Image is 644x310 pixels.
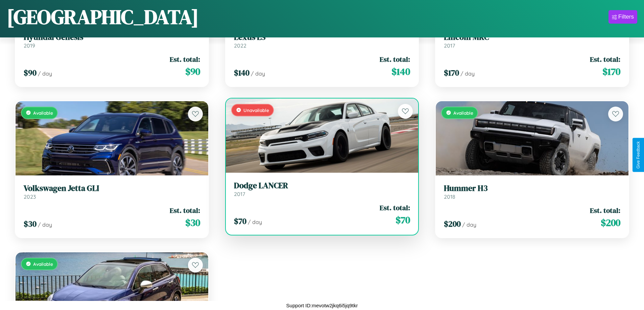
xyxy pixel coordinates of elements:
[444,67,459,78] span: $ 170
[444,42,455,49] span: 2017
[234,216,246,227] span: $ 70
[460,70,475,77] span: / day
[601,216,620,229] span: $ 200
[609,10,637,24] button: Filters
[234,191,245,197] span: 2017
[24,193,36,200] span: 2023
[38,70,52,77] span: / day
[24,67,37,78] span: $ 90
[243,107,269,113] span: Unavailable
[444,32,620,49] a: Lincoln MKC2017
[33,261,53,267] span: Available
[24,218,37,229] span: $ 30
[391,65,410,78] span: $ 140
[251,70,265,77] span: / day
[380,54,410,64] span: Est. total:
[590,205,620,215] span: Est. total:
[286,301,358,310] p: Support ID: mevotw2jkq6i5jq9tkr
[453,110,473,116] span: Available
[234,181,410,197] a: Dodge LANCER2017
[170,205,200,215] span: Est. total:
[24,32,200,49] a: Hyundai Genesis2019
[444,193,455,200] span: 2018
[444,184,620,200] a: Hummer H32018
[185,65,200,78] span: $ 90
[444,32,620,42] h3: Lincoln MKC
[185,216,200,229] span: $ 30
[234,181,410,191] h3: Dodge LANCER
[444,184,620,193] h3: Hummer H3
[462,221,476,228] span: / day
[24,32,200,42] h3: Hyundai Genesis
[33,110,53,116] span: Available
[380,203,410,213] span: Est. total:
[234,42,246,49] span: 2022
[602,65,620,78] span: $ 170
[444,218,461,229] span: $ 200
[38,221,52,228] span: / day
[618,13,634,20] div: Filters
[7,3,199,31] h1: [GEOGRAPHIC_DATA]
[24,42,35,49] span: 2019
[396,213,410,227] span: $ 70
[24,184,200,193] h3: Volkswagen Jetta GLI
[234,32,410,42] h3: Lexus LS
[170,54,200,64] span: Est. total:
[234,67,249,78] span: $ 140
[248,219,262,225] span: / day
[636,141,641,169] div: Give Feedback
[234,32,410,49] a: Lexus LS2022
[24,184,200,200] a: Volkswagen Jetta GLI2023
[590,54,620,64] span: Est. total:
